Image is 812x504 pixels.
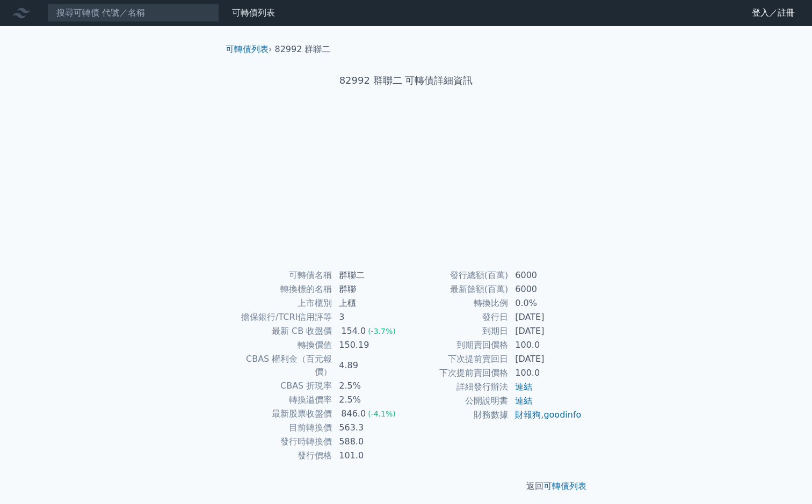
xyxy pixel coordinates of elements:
[230,352,332,379] td: CBAS 權利金（百元報價）
[515,396,532,406] a: 連結
[406,310,509,324] td: 發行日
[509,324,582,338] td: [DATE]
[226,44,269,54] a: 可轉債列表
[230,407,332,421] td: 最新股票收盤價
[230,421,332,435] td: 目前轉換價
[230,268,332,282] td: 可轉債名稱
[515,410,541,420] a: 財報狗
[406,268,509,282] td: 發行總額(百萬)
[332,296,406,310] td: 上櫃
[406,338,509,352] td: 到期賣回價格
[275,43,331,56] li: 82992 群聯二
[406,282,509,296] td: 最新餘額(百萬)
[217,73,595,88] h1: 82992 群聯二 可轉債詳細資訊
[230,282,332,296] td: 轉換標的名稱
[406,366,509,380] td: 下次提前賣回價格
[406,324,509,338] td: 到期日
[509,296,582,310] td: 0.0%
[368,410,396,418] span: (-4.1%)
[368,327,396,335] span: (-3.7%)
[230,393,332,407] td: 轉換溢價率
[509,408,582,422] td: ,
[230,310,332,324] td: 擔保銀行/TCRI信用評等
[332,352,406,379] td: 4.89
[332,435,406,449] td: 588.0
[543,481,586,491] a: 可轉債列表
[406,394,509,408] td: 公開說明書
[332,338,406,352] td: 150.19
[332,379,406,393] td: 2.5%
[543,410,581,420] a: goodinfo
[332,282,406,296] td: 群聯
[230,379,332,393] td: CBAS 折現率
[743,4,803,21] a: 登入／註冊
[406,352,509,366] td: 下次提前賣回日
[230,435,332,449] td: 發行時轉換價
[230,338,332,352] td: 轉換價值
[509,338,582,352] td: 100.0
[47,4,219,22] input: 搜尋可轉債 代號／名稱
[230,324,332,338] td: 最新 CB 收盤價
[339,407,368,420] div: 846.0
[332,393,406,407] td: 2.5%
[332,310,406,324] td: 3
[509,268,582,282] td: 6000
[332,421,406,435] td: 563.3
[406,296,509,310] td: 轉換比例
[509,282,582,296] td: 6000
[339,325,368,338] div: 154.0
[230,449,332,463] td: 發行價格
[406,408,509,422] td: 財務數據
[226,43,272,56] li: ›
[406,380,509,394] td: 詳細發行辦法
[232,8,275,18] a: 可轉債列表
[332,449,406,463] td: 101.0
[509,352,582,366] td: [DATE]
[230,296,332,310] td: 上市櫃別
[332,268,406,282] td: 群聯二
[509,310,582,324] td: [DATE]
[515,382,532,392] a: 連結
[217,480,595,493] p: 返回
[509,366,582,380] td: 100.0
